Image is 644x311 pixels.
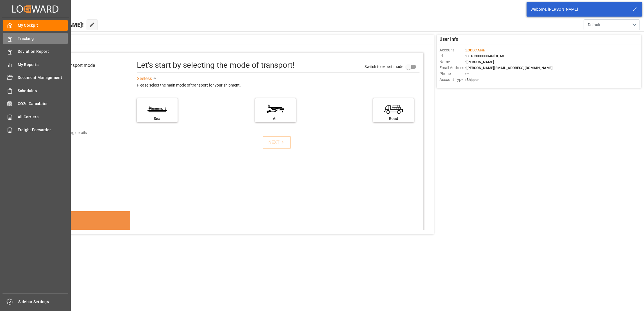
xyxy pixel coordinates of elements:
div: Welcome, [PERSON_NAME] [530,6,627,12]
span: User Info [439,36,458,43]
a: My Cockpit [3,20,68,31]
span: Email Address [439,65,465,71]
div: See less [137,75,152,82]
a: Deviation Report [3,46,68,57]
div: Please select the main mode of transport for your shipment. [137,82,420,89]
span: : — [465,72,469,76]
a: Freight Forwarder [3,124,68,135]
button: open menu [584,19,640,30]
span: CO2e Calculator [18,101,68,107]
span: : 0016N00000G4NlHQAV [465,54,504,58]
div: Let's start by selecting the mode of transport! [137,59,294,71]
a: All Carriers [3,111,68,122]
span: Sidebar Settings [18,299,69,305]
span: Switch to expert mode [364,64,403,69]
span: Tracking [18,36,68,42]
span: Phone [439,71,465,77]
span: Hello [PERSON_NAME]! [23,19,84,30]
div: Road [376,116,411,122]
span: LODEC Asia [466,48,485,52]
span: All Carriers [18,114,68,120]
div: Air [258,116,293,122]
div: Select transport mode [51,62,95,69]
span: : [PERSON_NAME][EMAIL_ADDRESS][DOMAIN_NAME] [465,66,553,70]
a: Tracking [3,33,68,44]
span: : [PERSON_NAME] [465,60,494,64]
span: Name [439,59,465,65]
span: Account [439,47,465,53]
a: Schedules [3,85,68,96]
span: Deviation Report [18,49,68,55]
div: Sea [140,116,175,122]
span: Default [588,22,600,28]
span: Freight Forwarder [18,127,68,133]
a: My Reports [3,59,68,70]
span: : [465,48,485,52]
div: NEXT [268,139,285,146]
span: : Shipper [465,78,479,82]
a: Document Management [3,72,68,83]
span: Schedules [18,88,68,94]
span: My Cockpit [18,22,68,28]
span: Account Type [439,77,465,83]
span: Document Management [18,75,68,81]
span: My Reports [18,62,68,68]
button: NEXT [263,136,291,149]
a: CO2e Calculator [3,98,68,109]
span: Id [439,53,465,59]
